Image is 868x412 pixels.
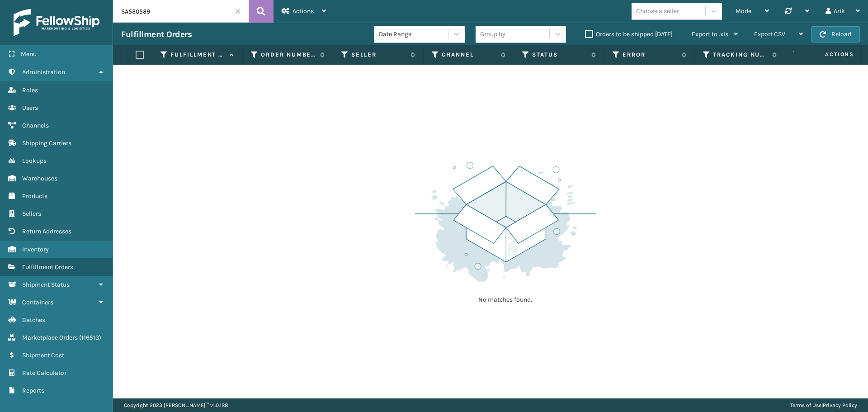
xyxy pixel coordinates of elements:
h3: Fulfillment Orders [121,29,192,40]
button: Reload [811,26,860,43]
label: Seller [351,51,406,59]
label: Status [532,51,587,59]
label: Channel [442,51,496,59]
span: Shipment Status [22,281,70,289]
span: Containers [22,298,53,306]
span: Channels [22,122,49,129]
label: Fulfillment Order Id [170,51,225,59]
label: Error [623,51,677,59]
span: Administration [22,68,65,76]
div: Group by [480,29,505,39]
span: Batches [22,316,45,324]
a: Privacy Policy [823,402,857,408]
span: Inventory [22,246,49,253]
span: Return Addresses [22,227,71,235]
span: Rate Calculator [22,369,66,377]
span: Roles [22,86,38,94]
div: Date Range [379,29,449,39]
label: Orders to be shipped [DATE] [585,30,673,38]
span: Marketplace Orders [22,334,78,341]
span: Actions [797,47,859,62]
span: Users [22,104,38,112]
span: Shipping Carriers [22,139,71,147]
a: Terms of Use [790,402,821,408]
span: Products [22,192,47,200]
span: Fulfillment Orders [22,263,73,271]
span: Mode [736,7,751,15]
span: ( 116513 ) [79,334,101,341]
label: Order Number [261,51,316,59]
p: Copyright 2023 [PERSON_NAME]™ v 1.0.188 [124,398,228,412]
span: Export CSV [754,30,785,38]
span: Sellers [22,210,41,218]
span: Export to .xls [692,30,728,38]
span: Reports [22,387,44,394]
span: Lookups [22,157,47,165]
div: | [790,398,857,412]
div: Choose a seller [636,6,679,16]
span: Warehouses [22,175,57,182]
label: Tracking Number [713,51,768,59]
img: logo [14,9,99,36]
span: Menu [21,50,37,58]
span: Shipment Cost [22,351,64,359]
span: Actions [292,7,314,15]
